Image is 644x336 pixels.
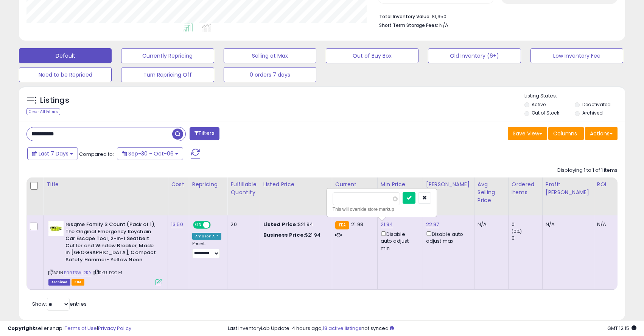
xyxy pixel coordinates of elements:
a: 21.94 [381,221,393,228]
span: OFF [210,222,222,228]
span: FBA [72,279,84,286]
div: Cost [171,181,186,188]
div: $21.94 [263,221,326,228]
div: This will override store markup [333,206,431,213]
button: Selling at Max [224,48,316,63]
div: Avg Selling Price [478,181,505,204]
button: 0 orders 7 days [224,67,316,82]
span: Last 7 Days [39,150,68,157]
button: Default [19,48,112,63]
button: Actions [585,127,618,140]
div: ROI [597,181,625,188]
div: N/A [478,221,502,228]
div: Current Buybox Price [335,181,374,196]
div: seller snap | | [8,325,131,332]
div: Profit [PERSON_NAME] [546,181,591,196]
span: Show: entries [32,300,87,308]
button: Turn Repricing Off [121,67,214,82]
p: Listing States: [524,93,625,100]
span: Compared to: [79,151,114,158]
a: Privacy Policy [98,325,131,332]
div: N/A [597,221,622,228]
label: Deactivated [582,101,611,108]
div: Amazon AI * [192,233,222,240]
label: Active [532,101,546,108]
div: $21.94 [263,232,326,239]
span: Sep-30 - Oct-06 [128,150,174,157]
span: Columns [553,130,577,137]
button: Filters [190,127,219,140]
div: Disable auto adjust max [426,230,468,245]
b: Short Term Storage Fees: [379,22,438,28]
div: [PERSON_NAME] [426,181,471,188]
a: B09T3WL2RY [64,270,92,276]
div: Repricing [192,181,224,188]
button: Last 7 Days [27,147,78,160]
div: Fulfillable Quantity [230,181,257,196]
small: FBA [335,221,349,229]
img: 31yhSRpuVGL._SL40_.jpg [48,221,64,236]
b: Total Inventory Value: [379,13,431,20]
b: Listed Price: [263,221,298,228]
button: Low Inventory Fee [530,48,623,63]
button: Columns [548,127,584,140]
b: Business Price: [263,231,305,239]
a: 13.50 [171,221,183,228]
span: Listings that have been deleted from Seller Central [48,279,70,286]
div: Listed Price [263,181,329,188]
div: Clear All Filters [26,108,60,115]
button: Out of Buy Box [326,48,418,63]
button: Sep-30 - Oct-06 [117,147,183,160]
span: 21.98 [351,221,363,228]
strong: Copyright [8,325,35,332]
div: N/A [546,221,588,228]
label: Archived [582,110,603,116]
span: ON [194,222,203,228]
small: (0%) [512,228,522,234]
div: Min Price [381,181,420,188]
div: Preset: [192,241,222,258]
span: | SKU: ECG1-1 [93,270,122,276]
span: 2025-10-14 12:15 GMT [607,325,636,332]
li: $1,350 [379,11,612,20]
button: Old Inventory (6+) [428,48,521,63]
button: Need to be Repriced [19,67,112,82]
div: Ordered Items [512,181,539,196]
span: N/A [439,22,448,29]
button: Currently Repricing [121,48,214,63]
div: Displaying 1 to 1 of 1 items [557,167,618,174]
a: 18 active listings [323,325,361,332]
a: Terms of Use [65,325,97,332]
div: Title [47,181,165,188]
div: 0 [512,235,542,242]
button: Save View [508,127,547,140]
div: ASIN: [48,221,162,284]
div: Disable auto adjust min [381,230,417,252]
b: resqme Family 3 Count (Pack of 1), The Original Emergency Keychain Car Escape Tool, 2-in-1 Seatbe... [65,221,157,265]
div: 20 [230,221,254,228]
a: 22.97 [426,221,439,228]
div: 0 [512,221,542,228]
h5: Listings [40,95,69,106]
label: Out of Stock [532,110,559,116]
div: Last InventoryLab Update: 4 hours ago, not synced. [228,325,636,332]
